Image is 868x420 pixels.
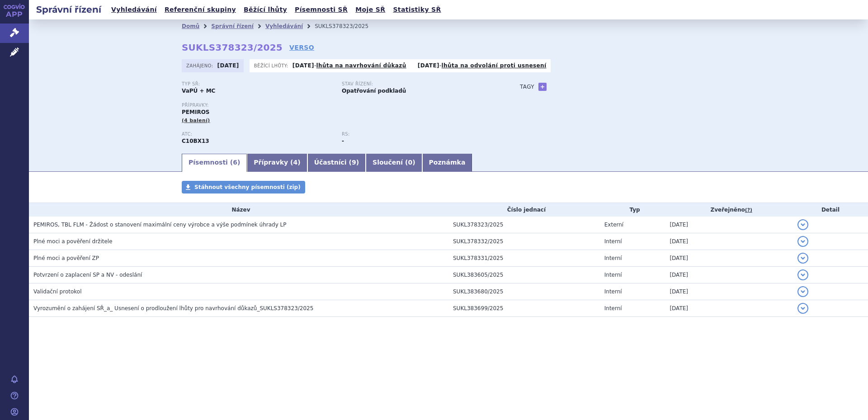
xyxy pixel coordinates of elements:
a: Poznámka [422,154,472,172]
a: lhůta na navrhování důkazů [316,62,406,69]
a: Písemnosti SŘ [292,4,350,16]
td: SUKL378331/2025 [448,250,600,267]
strong: ROSUVASTATIN, PERINDOPRIL A INDAPAMID [182,138,209,144]
a: Moje SŘ [353,4,388,16]
button: detail [797,253,808,264]
p: - [418,62,547,69]
span: Interní [604,272,622,278]
td: SUKL378332/2025 [448,233,600,250]
td: [DATE] [665,233,793,250]
a: Písemnosti (6) [182,154,247,172]
td: SUKL383605/2025 [448,267,600,283]
a: Běžící lhůty [241,4,290,16]
td: [DATE] [665,300,793,317]
button: detail [797,286,808,297]
button: detail [797,303,808,314]
span: Potvrzení o zaplacení SP a NV - odeslání [33,272,142,278]
a: lhůta na odvolání proti usnesení [442,62,547,69]
a: + [538,83,547,91]
span: PEMIROS [182,109,209,115]
strong: [DATE] [418,62,439,69]
td: [DATE] [665,217,793,233]
a: Přípravky (4) [247,154,307,172]
button: detail [797,269,808,280]
span: Externí [604,222,623,228]
span: Interní [604,238,622,245]
span: Interní [604,288,622,295]
td: SUKL383680/2025 [448,283,600,300]
td: SUKL383699/2025 [448,300,600,317]
span: 4 [293,159,298,166]
a: Stáhnout všechny písemnosti (zip) [182,181,305,193]
span: Interní [604,305,622,311]
th: Detail [793,203,868,217]
strong: SUKLS378323/2025 [182,42,283,53]
span: Interní [604,255,622,261]
span: 9 [352,159,356,166]
strong: VaPÚ + MC [182,88,215,94]
a: Sloučení (0) [366,154,422,172]
li: SUKLS378323/2025 [315,19,380,33]
a: Správní řízení [211,23,254,29]
a: Vyhledávání [108,4,160,16]
span: 0 [408,159,412,166]
a: Referenční skupiny [162,4,239,16]
strong: - [342,138,344,144]
td: SUKL378323/2025 [448,217,600,233]
p: - [292,62,406,69]
strong: [DATE] [292,62,314,69]
a: VERSO [289,43,314,52]
p: Přípravky: [182,103,502,108]
button: detail [797,219,808,230]
th: Typ [600,203,665,217]
span: PEMIROS, TBL FLM - Žádost o stanovení maximální ceny výrobce a výše podmínek úhrady LP [33,222,287,228]
p: Typ SŘ: [182,81,333,87]
a: Statistiky SŘ [390,4,443,16]
p: Stav řízení: [342,81,493,87]
td: [DATE] [665,267,793,283]
span: Běžící lhůty: [254,62,290,69]
span: Validační protokol [33,288,82,295]
span: Plné moci a pověření držitele [33,238,113,245]
strong: Opatřování podkladů [342,88,406,94]
td: [DATE] [665,283,793,300]
span: Stáhnout všechny písemnosti (zip) [194,184,301,190]
th: Číslo jednací [448,203,600,217]
h2: Správní řízení [29,3,108,16]
span: (4 balení) [182,118,210,123]
p: ATC: [182,132,333,137]
a: Domů [182,23,199,29]
td: [DATE] [665,250,793,267]
th: Název [29,203,448,217]
strong: [DATE] [217,62,239,69]
th: Zveřejněno [665,203,793,217]
span: Plné moci a pověření ZP [33,255,99,261]
a: Vyhledávání [265,23,303,29]
button: detail [797,236,808,247]
span: 6 [233,159,237,166]
p: RS: [342,132,493,137]
abbr: (?) [745,207,752,213]
a: Účastníci (9) [307,154,366,172]
span: Zahájeno: [186,62,215,69]
span: Vyrozumění o zahájení SŘ_a_ Usnesení o prodloužení lhůty pro navrhování důkazů_SUKLS378323/2025 [33,305,313,311]
h3: Tagy [520,81,534,92]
